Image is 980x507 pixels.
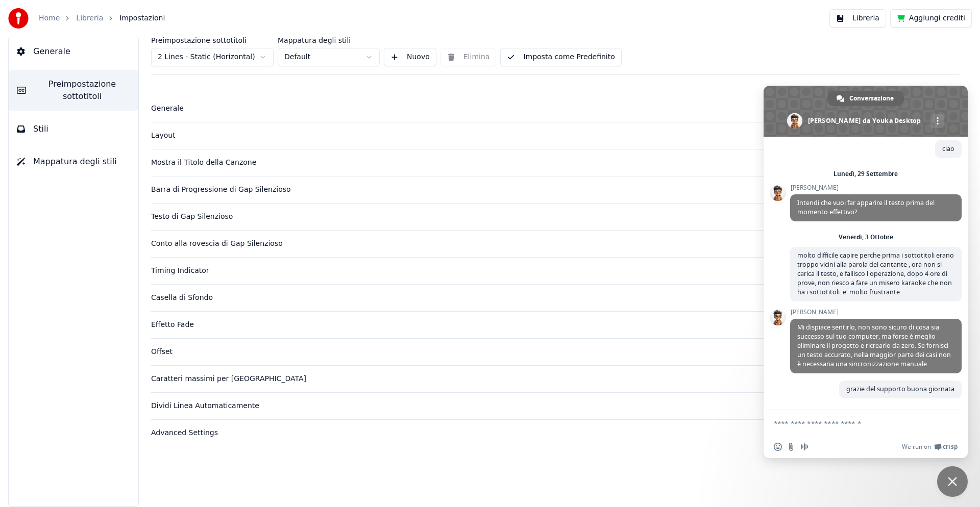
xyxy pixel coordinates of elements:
[846,385,954,393] span: grazie del supporto buona giornata
[797,251,954,296] span: molto difficile capire perche prima i sottotitoli erano troppo vicini alla parola del cantante , ...
[151,320,943,330] div: Effetto Fade
[278,37,380,44] label: Mappatura degli stili
[33,45,70,58] span: Generale
[797,198,935,216] span: Intendi che vuoi far apparire il testo prima del momento effettivo?
[774,443,782,451] span: Inserisci una emoji
[800,443,808,451] span: Registra un messaggio audio
[384,48,436,66] button: Nuovo
[33,123,48,135] span: Stili
[930,114,944,128] div: Altri canali
[151,420,960,446] button: Advanced Settings
[834,171,898,177] div: Lunedì, 29 Settembre
[827,91,904,106] div: Conversazione
[33,156,117,168] span: Mappatura degli stili
[902,443,931,451] span: We run on
[151,212,943,222] div: Testo di Gap Silenzioso
[151,231,960,257] button: Conto alla rovescia di Gap Silenzioso
[942,144,954,153] span: ciao
[76,13,103,23] a: Libreria
[902,443,958,451] a: We run onCrisp
[151,366,960,392] button: Caratteri massimi per [GEOGRAPHIC_DATA]
[151,149,960,176] button: Mostra il Titolo della Canzone
[151,158,943,168] div: Mostra il Titolo della Canzone
[774,419,935,428] textarea: Scrivi il tuo messaggio...
[151,428,943,438] div: Advanced Settings
[151,122,960,149] button: Layout
[9,115,138,143] button: Stili
[839,234,893,240] div: Venerdì, 3 Ottobre
[151,37,274,44] label: Preimpostazione sottotitoli
[151,176,960,203] button: Barra di Progressione di Gap Silenzioso
[151,185,943,195] div: Barra di Progressione di Gap Silenzioso
[151,401,943,411] div: Dividi Linea Automaticamente
[790,184,962,191] span: [PERSON_NAME]
[151,131,943,141] div: Layout
[151,95,960,122] button: Generale
[151,266,943,276] div: Timing Indicator
[151,239,943,249] div: Conto alla rovescia di Gap Silenzioso
[151,258,960,284] button: Timing Indicator
[34,78,130,103] span: Preimpostazione sottotitoli
[9,37,138,66] button: Generale
[151,374,943,384] div: Caratteri massimi per [GEOGRAPHIC_DATA]
[943,443,958,451] span: Crisp
[890,9,972,28] button: Aggiungi crediti
[797,323,951,368] span: Mi dispiace sentirlo, non sono sicuro di cosa sia successo sul tuo computer, ma forse è meglio el...
[787,443,795,451] span: Invia un file
[151,312,960,338] button: Effetto Fade
[39,13,60,23] a: Home
[849,91,894,106] span: Conversazione
[151,104,943,114] div: Generale
[151,204,960,230] button: Testo di Gap Silenzioso
[151,393,960,419] button: Dividi Linea Automaticamente
[790,309,962,316] span: [PERSON_NAME]
[9,147,138,176] button: Mappatura degli stili
[8,8,29,29] img: youka
[151,347,943,357] div: Offset
[500,48,621,66] button: Imposta come Predefinito
[151,293,943,303] div: Casella di Sfondo
[39,13,165,23] nav: breadcrumb
[119,13,165,23] span: Impostazioni
[829,9,886,28] button: Libreria
[937,466,968,497] div: Chiudere la chat
[9,70,138,111] button: Preimpostazione sottotitoli
[151,285,960,311] button: Casella di Sfondo
[151,339,960,365] button: Offset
